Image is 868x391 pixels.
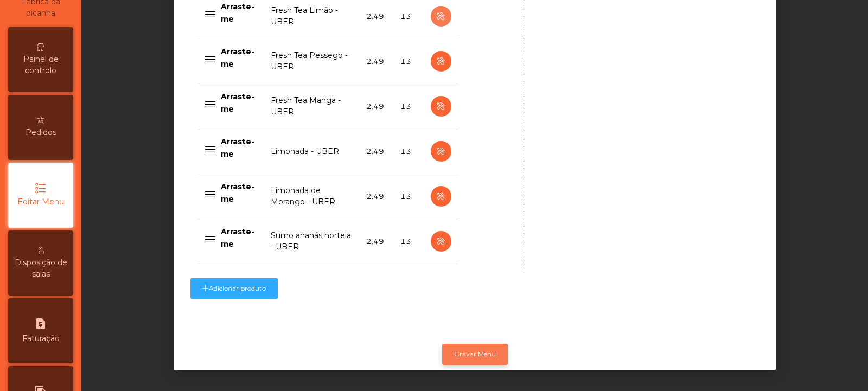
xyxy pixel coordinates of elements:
[394,39,424,84] td: 13
[17,196,64,208] span: Editar Menu
[394,219,424,264] td: 13
[264,84,360,129] td: Fresh Tea Manga - UBER
[360,84,394,129] td: 2.49
[394,129,424,174] td: 13
[394,174,424,219] td: 13
[221,46,258,70] p: Arraste-me
[34,317,47,330] i: request_page
[11,257,71,280] span: Disposição de salas
[25,127,56,138] span: Pedidos
[442,344,508,364] button: Gravar Menu
[264,39,360,84] td: Fresh Tea Pessego - UBER
[11,54,71,76] span: Painel de controlo
[264,174,360,219] td: Limonada de Morango - UBER
[221,1,258,25] p: Arraste-me
[360,174,394,219] td: 2.49
[360,129,394,174] td: 2.49
[360,39,394,84] td: 2.49
[221,136,258,160] p: Arraste-me
[221,91,258,115] p: Arraste-me
[190,278,278,299] button: Adicionar produto
[221,226,258,250] p: Arraste-me
[221,181,258,205] p: Arraste-me
[264,219,360,264] td: Sumo ananás hortela - UBER
[22,333,60,344] span: Faturação
[394,84,424,129] td: 13
[264,129,360,174] td: Limonada - UBER
[360,219,394,264] td: 2.49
